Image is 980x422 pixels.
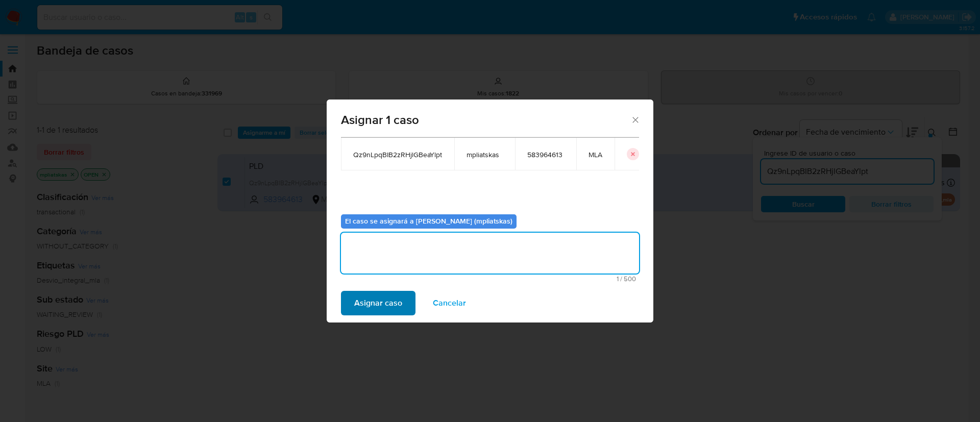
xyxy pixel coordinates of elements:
[353,150,442,159] span: Qz9nLpqBIB2zRHjlGBeaYlpt
[345,216,512,226] b: El caso se asignará a [PERSON_NAME] (mpliatskas)
[467,150,503,159] span: mpliatskas
[344,276,636,282] span: Máximo 500 caracteres
[341,114,630,126] span: Asignar 1 caso
[327,100,653,322] div: assign-modal
[420,291,479,315] button: Cancelar
[630,115,640,124] button: Cerrar ventana
[433,292,466,314] span: Cancelar
[627,148,639,160] button: icon-button
[527,150,564,159] span: 583964613
[341,291,415,315] button: Asignar caso
[589,150,602,159] span: MLA
[354,292,402,314] span: Asignar caso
